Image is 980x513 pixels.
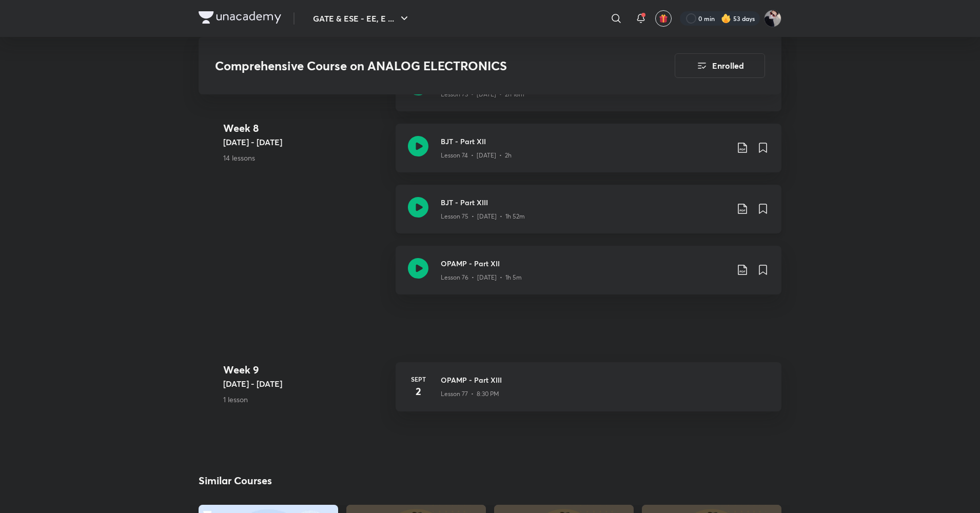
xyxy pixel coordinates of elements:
[441,212,525,221] p: Lesson 75 • [DATE] • 1h 52m
[408,374,428,384] h6: Sept
[223,136,387,148] h5: [DATE] - [DATE]
[396,246,781,307] a: OPAMP - Part XIILesson 76 • [DATE] • 1h 5m
[199,473,272,488] h2: Similar Courses
[396,185,781,246] a: BJT - Part XIIILesson 75 • [DATE] • 1h 52m
[441,374,769,385] h3: OPAMP - Part XIII
[396,362,781,424] a: Sept2OPAMP - Part XIIILesson 77 • 8:30 PM
[721,13,731,24] img: streak
[655,10,672,27] button: avatar
[441,273,522,282] p: Lesson 76 • [DATE] • 1h 5m
[675,53,765,78] button: Enrolled
[223,121,387,136] h4: Week 8
[396,124,781,185] a: BJT - Part XIILesson 74 • [DATE] • 2h
[307,8,417,29] button: GATE & ESE - EE, E ...
[408,384,428,399] h4: 2
[199,11,281,26] a: Company Logo
[223,362,387,378] h4: Week 9
[441,136,728,147] h3: BJT - Part XII
[441,258,728,269] h3: OPAMP - Part XII
[441,389,499,399] p: Lesson 77 • 8:30 PM
[223,394,387,405] p: 1 lesson
[441,151,512,160] p: Lesson 74 • [DATE] • 2h
[199,11,281,24] img: Company Logo
[223,378,387,390] h5: [DATE] - [DATE]
[659,14,668,23] img: avatar
[215,58,617,73] h3: Comprehensive Course on ANALOG ELECTRONICS
[441,197,728,208] h3: BJT - Part XIII
[223,152,387,163] p: 14 lessons
[764,10,781,27] img: Ashutosh Tripathi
